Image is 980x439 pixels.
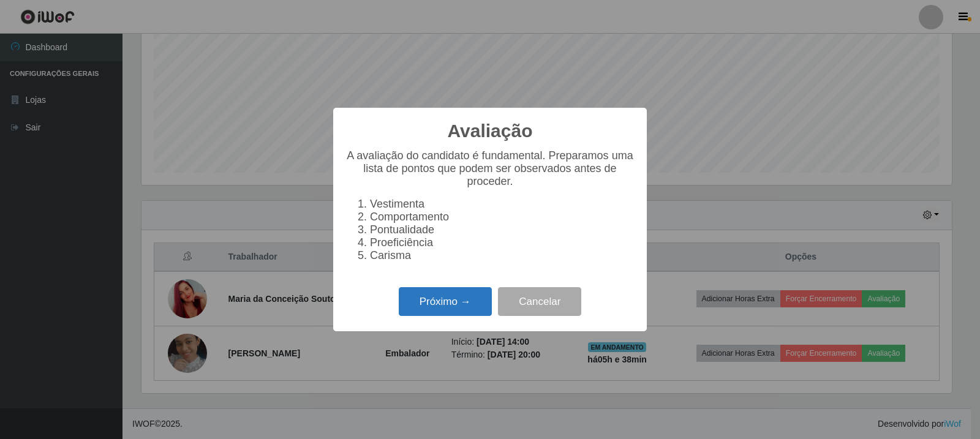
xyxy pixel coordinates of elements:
li: Proeficiência [370,236,635,249]
li: Carisma [370,249,635,262]
button: Cancelar [498,287,581,316]
li: Vestimenta [370,198,635,211]
button: Próximo → [399,287,492,316]
h2: Avaliação [448,120,533,142]
p: A avaliação do candidato é fundamental. Preparamos uma lista de pontos que podem ser observados a... [345,149,635,188]
li: Comportamento [370,211,635,223]
li: Pontualidade [370,223,635,236]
